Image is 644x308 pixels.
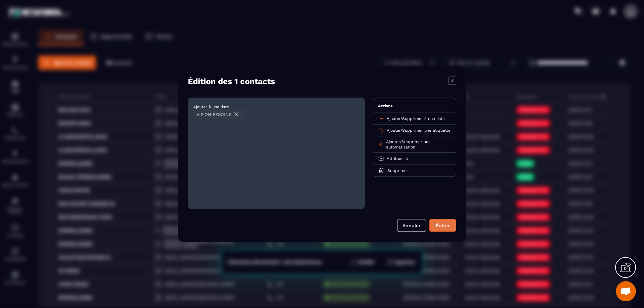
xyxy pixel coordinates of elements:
[387,128,400,132] span: Ajouter
[387,127,450,133] p: /
[402,128,450,132] span: Supprimer une étiquette
[616,281,636,301] a: Ouvrir le chat
[386,139,431,149] span: Supprimer une automatisation
[378,103,392,108] span: Actions
[387,156,408,161] span: Attribuer à
[434,222,452,229] div: Éditer
[402,116,445,121] span: Supprimer à une liste
[193,104,229,109] span: Ajouter à une liste
[188,76,275,86] h4: Édition des 1 contacts
[233,111,240,117] img: trash
[386,139,451,149] p: /
[387,116,400,121] span: Ajouter
[197,112,231,117] span: VISION BESOINS
[386,139,400,144] span: Ajouter
[387,116,445,121] p: /
[387,168,408,173] span: Supprimer
[429,219,456,232] button: Éditer
[397,219,426,232] button: Annuler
